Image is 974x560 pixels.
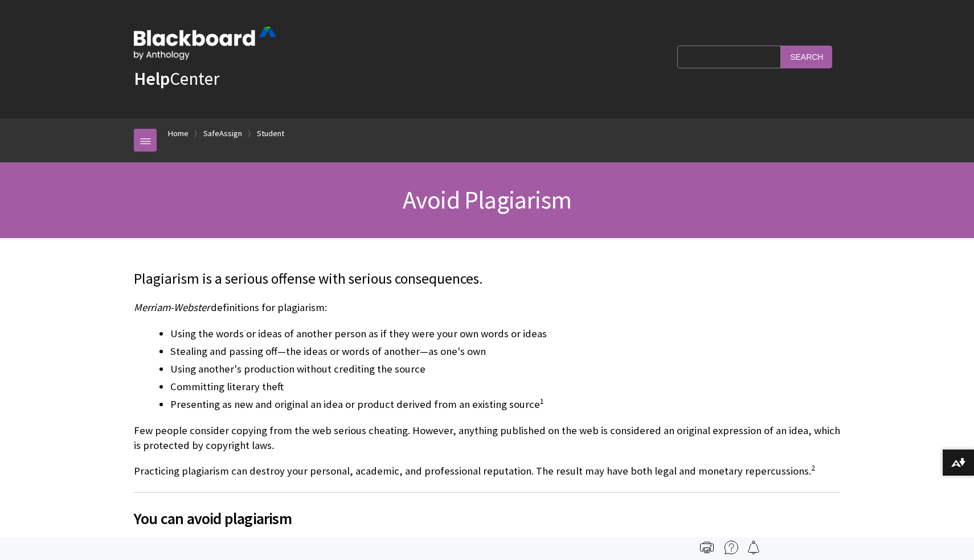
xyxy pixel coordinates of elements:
a: Student [257,126,284,141]
li: Stealing and passing off—the ideas or words of another—as one's own [170,344,840,359]
span: Merriam-Webster [134,301,210,314]
a: HelpCenter [134,67,219,90]
li: Using the words or ideas of another person as if they were your own words or ideas [170,326,840,342]
p: Few people consider copying from the web serious cheating. However, anything published on the web... [134,423,840,453]
input: Search [781,46,832,68]
strong: Help [134,67,170,90]
sup: 1 [540,396,544,406]
img: Print [700,541,714,554]
span: You can avoid plagiarism [134,506,840,530]
span: Avoid Plagiarism [403,184,571,215]
img: More help [725,541,738,554]
p: definitions for plagiarism: [134,300,840,315]
li: Committing literary theft [170,379,840,395]
li: Presenting as new and original an idea or product derived from an existing source [170,397,840,412]
sup: 2 [811,463,815,473]
a: SafeAssign [203,126,242,141]
img: Blackboard by Anthology [134,27,276,60]
a: Home [168,126,189,141]
li: Using another's production without crediting the source [170,361,840,377]
img: Follow this page [747,541,760,554]
p: Practicing plagiarism can destroy your personal, academic, and professional reputation. The resul... [134,464,840,479]
p: Plagiarism is a serious offense with serious consequences. [134,269,840,289]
